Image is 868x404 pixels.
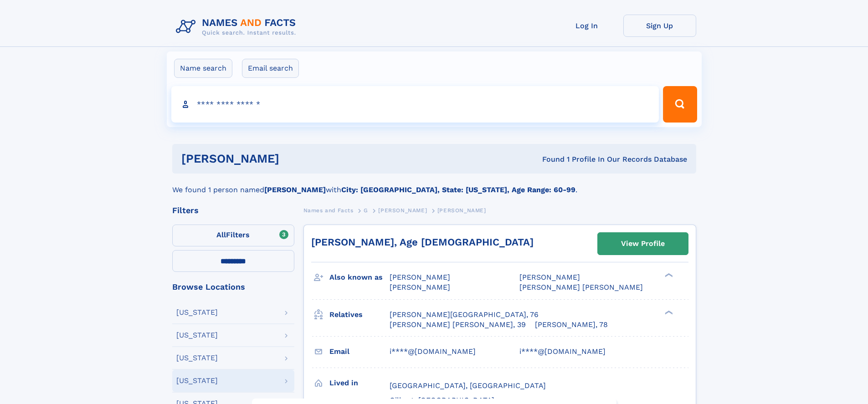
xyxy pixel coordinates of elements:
span: All [216,230,226,239]
a: Sign Up [623,15,696,37]
div: [US_STATE] [176,309,218,316]
div: [US_STATE] [176,354,218,362]
label: Name search [174,59,232,78]
span: [PERSON_NAME] [PERSON_NAME] [519,283,643,291]
span: [PERSON_NAME] [437,207,486,214]
a: [PERSON_NAME], Age [DEMOGRAPHIC_DATA] [311,236,534,248]
a: Log In [550,15,623,37]
div: Filters [172,206,294,215]
h3: Email [329,344,390,359]
div: Found 1 Profile In Our Records Database [411,154,687,164]
span: [PERSON_NAME] [390,273,450,281]
div: We found 1 person named with . [172,174,696,195]
div: ❯ [663,272,673,278]
span: [PERSON_NAME] [390,283,450,291]
h1: [PERSON_NAME] [181,153,411,164]
h3: Also known as [329,270,390,285]
input: search input [171,86,659,123]
label: Email search [242,59,299,78]
a: [PERSON_NAME][GEOGRAPHIC_DATA], 76 [390,310,539,320]
div: ❯ [663,309,673,315]
label: Filters [172,225,294,246]
span: [PERSON_NAME] [378,207,427,214]
b: [PERSON_NAME] [264,185,326,194]
div: Browse Locations [172,283,294,291]
a: [PERSON_NAME], 78 [535,320,608,330]
span: [PERSON_NAME] [519,273,580,281]
span: G [364,207,368,214]
img: Logo Names and Facts [172,15,303,39]
button: Search Button [663,86,697,123]
div: [US_STATE] [176,332,218,339]
a: [PERSON_NAME] [PERSON_NAME], 39 [390,320,526,330]
h3: Relatives [329,307,390,322]
b: City: [GEOGRAPHIC_DATA], State: [US_STATE], Age Range: 60-99 [341,185,575,194]
a: Names and Facts [303,205,354,216]
h3: Lived in [329,375,390,391]
a: View Profile [598,233,688,255]
a: G [364,205,368,216]
div: View Profile [621,233,665,254]
span: [GEOGRAPHIC_DATA], [GEOGRAPHIC_DATA] [390,381,546,390]
div: [US_STATE] [176,377,218,384]
a: [PERSON_NAME] [378,205,427,216]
